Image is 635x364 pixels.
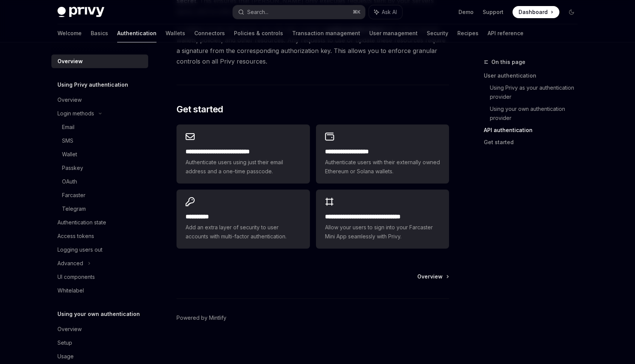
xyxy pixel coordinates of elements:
a: Using your own authentication provider [490,103,584,124]
a: Overview [417,273,448,280]
a: Usage [51,350,148,363]
a: Telegram [51,202,148,216]
a: **** **** **** ****Authenticate users with their externally owned Ethereum or Solana wallets. [316,124,449,184]
a: SMS [51,134,148,148]
span: Authenticate users with their externally owned Ethereum or Solana wallets. [325,158,440,176]
div: Farcaster [62,191,85,200]
div: UI components [57,272,95,282]
a: Authentication [117,24,156,42]
div: Wallet [62,150,77,159]
a: Policies & controls [234,24,283,42]
span: On this page [491,58,525,67]
a: Recipes [457,24,479,42]
div: Access tokens [57,232,94,241]
a: Transaction management [292,24,360,42]
div: Logging users out [57,245,102,254]
a: Logging users out [51,243,148,257]
a: API reference [488,24,523,42]
a: Whitelabel [51,284,148,297]
a: Welcome [57,24,82,42]
a: Farcaster [51,188,148,202]
div: Overview [57,57,83,66]
span: Ask AI [382,8,397,16]
a: Demo [458,8,474,16]
div: Email [62,123,74,132]
a: Dashboard [513,6,559,18]
a: User authentication [484,70,584,82]
div: Whitelabel [57,286,84,295]
a: Overview [51,322,148,336]
div: Overview [57,95,82,104]
div: Search... [247,8,268,17]
div: Passkey [62,163,83,173]
a: Wallets [166,24,185,42]
div: Advanced [57,259,83,268]
div: Authentication state [57,218,106,227]
a: Basics [91,24,108,42]
h5: Using your own authentication [57,310,140,319]
button: Toggle dark mode [565,6,578,18]
a: Get started [484,136,584,148]
a: Authentication state [51,216,148,229]
a: Security [427,24,448,42]
div: OAuth [62,177,77,186]
button: Search...⌘K [233,5,365,19]
span: Allow your users to sign into your Farcaster Mini App seamlessly with Privy. [325,223,440,241]
div: Telegram [62,204,86,213]
a: Overview [51,93,148,107]
a: Passkey [51,161,148,175]
span: Dashboard [519,8,548,16]
a: Access tokens [51,229,148,243]
h5: Using Privy authentication [57,80,128,89]
span: Add an extra layer of security to user accounts with multi-factor authentication. [186,223,300,241]
img: dark logo [57,7,104,17]
a: API authentication [484,124,584,136]
a: User management [369,24,418,42]
a: Overview [51,54,148,68]
span: In addition to the API secret, you can also configure that control specific wallets, policies, an... [177,24,449,67]
a: UI components [51,270,148,284]
a: Email [51,120,148,134]
div: Setup [57,338,72,347]
a: Wallet [51,148,148,161]
button: Ask AI [369,5,402,19]
span: Get started [177,103,223,115]
a: Using Privy as your authentication provider [490,82,584,103]
a: **** *****Add an extra layer of security to user accounts with multi-factor authentication. [177,190,310,249]
span: Authenticate users using just their email address and a one-time passcode. [186,158,300,176]
div: SMS [62,136,73,145]
div: Usage [57,352,74,361]
span: Overview [417,273,443,280]
span: ⌘ K [353,9,361,15]
a: Setup [51,336,148,350]
a: OAuth [51,175,148,188]
a: Connectors [194,24,225,42]
div: Overview [57,325,82,334]
a: Powered by Mintlify [177,314,226,322]
div: Login methods [57,109,94,118]
a: Support [483,8,503,16]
